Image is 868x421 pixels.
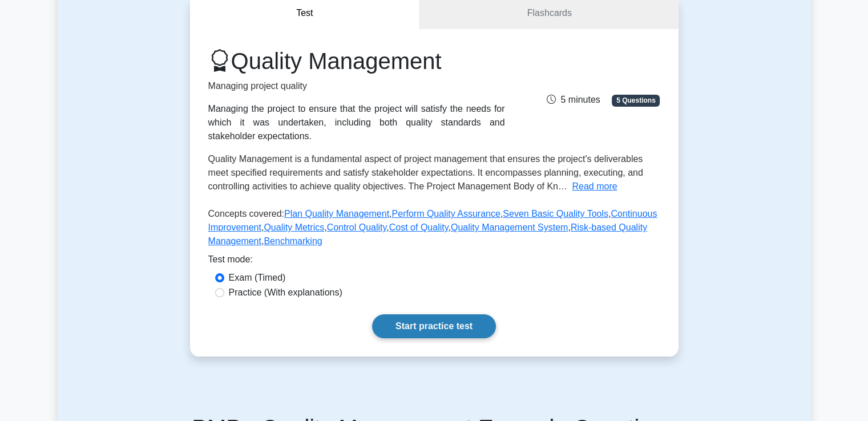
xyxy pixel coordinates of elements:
[389,222,449,232] a: Cost of Quality
[284,209,389,218] a: Plan Quality Management
[391,209,500,218] a: Perform Quality Assurance
[572,180,617,193] button: Read more
[264,222,324,232] a: Quality Metrics
[208,79,505,93] p: Managing project quality
[264,236,322,246] a: Benchmarking
[229,271,286,285] label: Exam (Timed)
[208,207,660,253] p: Concepts covered: , , , , , , , , ,
[229,286,342,299] label: Practice (With explanations)
[327,222,387,232] a: Control Quality
[547,95,600,104] span: 5 minutes
[208,47,505,75] h1: Quality Management
[503,209,608,218] a: Seven Basic Quality Tools
[208,253,660,271] div: Test mode:
[208,102,505,143] div: Managing the project to ensure that the project will satisfy the needs for which it was undertake...
[208,154,643,191] span: Quality Management is a fundamental aspect of project management that ensures the project's deliv...
[451,222,568,232] a: Quality Management System
[612,95,660,106] span: 5 Questions
[372,314,496,338] a: Start practice test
